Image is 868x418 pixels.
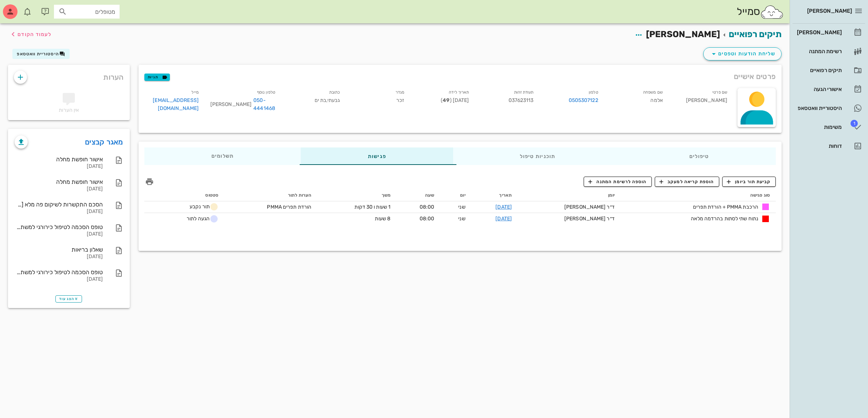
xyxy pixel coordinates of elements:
div: שאלון בריאות [15,246,103,253]
th: הערות לתור [224,190,317,201]
small: שם משפחה [643,90,663,95]
span: קביעת תור ביומן [727,178,771,185]
th: תאריך [471,190,518,201]
span: [DATE] ( ) [441,97,469,103]
small: שם פרטי [712,90,727,95]
img: SmileCloud logo [760,5,784,19]
span: תאריך [499,193,512,198]
button: הוספת קריאה למעקב [655,177,719,187]
span: הוספה לרשימת המתנה [588,178,647,185]
a: [PERSON_NAME] [793,24,865,41]
div: [PERSON_NAME] [210,96,275,113]
button: הצג עוד [55,295,82,303]
a: תגמשימות [793,118,865,136]
a: אישורי הגעה [793,80,865,98]
span: 08:00 [420,216,435,222]
a: היסטוריית וואטסאפ [793,99,865,117]
div: אישור חופשת מחלה [15,156,103,163]
a: [EMAIL_ADDRESS][DOMAIN_NAME] [153,97,199,111]
div: סמייל [737,4,784,20]
div: הערות [8,65,130,86]
button: לעמוד הקודם [9,28,51,41]
th: יומן [518,190,620,201]
div: שני [446,203,465,211]
a: תיקים רפואיים [793,62,865,79]
span: סטטוס [205,193,218,198]
small: מגדר [396,90,404,95]
span: יומן [608,193,614,198]
div: זכר [346,87,410,117]
span: [PERSON_NAME] [807,8,852,14]
span: 08:00 [420,204,435,210]
th: משך [317,190,396,201]
div: משימות [795,124,842,130]
span: הערות לתור [288,193,311,198]
th: יום [440,190,471,201]
div: [DATE] [15,209,103,215]
div: אלמה [604,87,669,117]
strong: 49 [443,97,449,103]
small: טלפון [589,90,598,95]
div: הסכם התקשרות לשיקום פה מלא [PERSON_NAME] רופא שיניים למטופל [15,201,103,208]
div: פגישות [301,147,453,165]
div: טיפולים [622,147,776,165]
th: סטטוס [144,190,224,201]
div: [DATE] [15,276,103,283]
span: , [326,97,327,103]
span: 037623113 [509,97,534,103]
div: שני [446,215,465,222]
div: [DATE] [15,186,103,192]
div: תוכניות טיפול [453,147,622,165]
span: משך [382,193,390,198]
span: תשלומים [211,154,234,159]
a: רשימת המתנה [793,43,865,60]
div: תיקים רפואיים [795,67,842,73]
div: [DATE] [15,163,103,170]
span: 8 שעות [375,216,390,222]
a: דוחות [793,137,865,155]
small: כתובת [329,90,340,95]
span: יום [460,193,465,198]
a: 0505307122 [569,96,598,104]
div: הורדת תפרים PMMA [257,203,311,211]
button: הוספה לרשימת המתנה [584,177,652,187]
span: הצג עוד [59,297,78,301]
a: [DATE] [495,216,512,222]
span: סוג פגישה [750,193,770,198]
span: לעמוד הקודם [17,31,51,38]
span: תור נקבע [190,204,218,210]
th: שעה [396,190,440,201]
a: 050-4441468 [253,96,275,113]
span: תג [22,6,26,10]
a: תיקים רפואיים [729,29,782,39]
span: פרטים אישיים [734,71,776,82]
button: שליחת הודעות וטפסים [703,47,782,60]
div: [PERSON_NAME] [669,87,733,117]
div: היסטוריית וואטסאפ [795,105,842,111]
a: מאגר קבצים [85,136,123,148]
div: [DATE] [15,231,103,237]
a: [DATE] [495,204,512,210]
span: בת ים [315,97,327,103]
small: תאריך לידה [449,90,469,95]
span: גבעתי [326,97,340,103]
span: [PERSON_NAME] [646,29,720,39]
div: אישורי הגעה [795,86,842,92]
span: תג [851,120,858,127]
th: סוג פגישה [620,190,776,201]
span: שעה [425,193,434,198]
div: טופס הסכמה לטיפול כירורגי למשתלים זיגומטיים וטוברו-פטריגואידיים [15,224,103,230]
button: היסטוריית וואטסאפ [12,49,70,59]
button: קביעת תור ביומן [722,177,776,187]
span: תגיות [148,74,167,80]
button: תגיות [144,74,170,81]
div: ד״ר [PERSON_NAME] [523,215,615,222]
small: טלפון נוסף [257,90,275,95]
div: דוחות [795,143,842,149]
div: אישור חופשת מחלה [15,178,103,185]
span: שליחת הודעות וטפסים [709,50,775,58]
small: תעודת זהות [514,90,534,95]
small: מייל [191,90,198,95]
div: [PERSON_NAME] [795,29,842,35]
div: [DATE] [15,254,103,260]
